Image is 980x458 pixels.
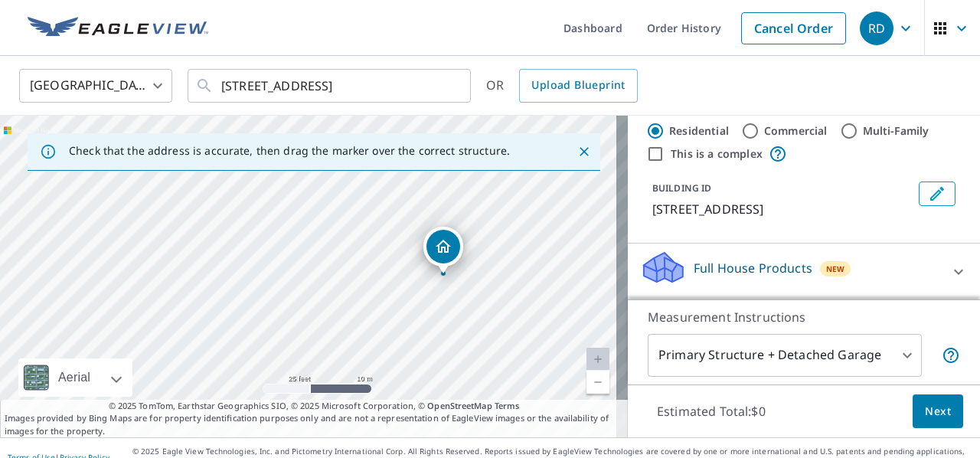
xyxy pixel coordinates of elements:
[54,358,95,397] div: Aerial
[586,371,609,394] a: Current Level 20, Zoom Out
[669,123,729,139] label: Residential
[531,76,625,95] span: Upload Blueprint
[942,346,960,365] span: Your report will include the primary structure and a detached garage if one exists.
[18,358,132,397] div: Aerial
[645,394,778,428] p: Estimated Total: $0
[19,64,172,107] div: [GEOGRAPHIC_DATA]
[648,308,960,326] p: Measurement Instructions
[574,142,594,162] button: Close
[648,334,922,377] div: Primary Structure + Detached Garage
[486,69,638,103] div: OR
[519,69,637,103] a: Upload Blueprint
[764,123,828,139] label: Commercial
[919,182,955,206] button: Edit building 1
[69,144,510,158] p: Check that the address is accurate, then drag the marker over the correct structure.
[221,64,439,107] input: Search by address or latitude-longitude
[694,259,812,277] p: Full House Products
[826,263,845,275] span: New
[860,11,893,45] div: RD
[109,400,520,413] span: © 2025 TomTom, Earthstar Geographics SIO, © 2025 Microsoft Corporation, ©
[586,348,609,371] a: Current Level 20, Zoom In Disabled
[495,400,520,411] a: Terms
[28,17,208,40] img: EV Logo
[640,250,968,293] div: Full House ProductsNew
[925,402,951,421] span: Next
[652,200,913,218] p: [STREET_ADDRESS]
[423,227,463,274] div: Dropped pin, building 1, Residential property, 3810 S Versailles Ave Dallas, TX 75209
[913,394,963,429] button: Next
[671,146,763,162] label: This is a complex
[652,182,711,195] p: BUILDING ID
[427,400,492,411] a: OpenStreetMap
[863,123,929,139] label: Multi-Family
[741,12,846,44] a: Cancel Order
